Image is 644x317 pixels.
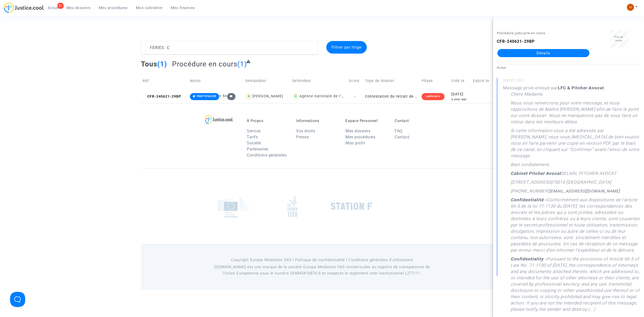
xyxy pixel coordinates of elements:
img: icon-user.svg [245,93,253,100]
p: [DOMAIN_NAME] est une marque de la société Europe Mediation SAS immatriculée au registre de tr... [208,264,437,276]
small: Procédure judiciaire en cours [497,31,545,35]
img: fc99b196863ffcca57bb8fe2645aafd9 [627,4,634,11]
p: Bien cordialement, [511,162,550,170]
span: (1) [157,60,167,68]
a: Mon profil [345,141,365,145]
span: Filtrer par litige [332,45,361,50]
span: CFR-240621-29BP [143,94,181,99]
p: [STREET_ADDRESS] [511,179,552,188]
p: 75010 [GEOGRAPHIC_DATA] [552,179,611,188]
img: jc-logo.svg [4,3,44,13]
a: Mes procédures [345,135,375,139]
td: Demandeur [244,72,291,90]
span: Mon calendrier [136,6,163,10]
span: Procédure en cours [172,60,237,68]
a: FAQ [395,129,403,133]
td: Contestation du retrait de [PERSON_NAME] par l'ANAH [363,90,420,103]
a: Contact [395,135,410,139]
p: [PHONE_NUMBER] [511,188,549,197]
b: CFR-240621-29BP [497,39,535,44]
a: Mes finances [167,4,199,12]
a: Mes dossiers [345,129,370,133]
div: a year ago [451,97,469,101]
td: Defendeur [290,72,347,90]
span: (1) [237,60,247,68]
i: Pursuant to the provisions of Article 66-5 of Law No. 71-1130 of [DATE], the correspondence of At... [511,256,640,312]
span: - [354,94,356,99]
span: Mes procédures [99,6,128,10]
span: Actus [48,6,58,10]
span: PARTICULIER [197,95,216,98]
b: LFC & Pitcher Avocat [558,85,604,90]
p: Contact [395,118,436,123]
td: Créé le [450,72,471,90]
strong: Cabinet Pitcher Avocat [511,171,561,176]
a: Presse [296,135,309,139]
div: Agence nationale de l'habitat [299,94,355,98]
strong: Confidentiality - [511,256,547,261]
span: Mes dossiers [66,6,91,10]
a: Mes procédures [95,4,132,12]
a: Mon calendrier [132,4,167,12]
img: europe_commision.png [218,195,249,217]
div: Message privé envoyé par : [503,85,640,315]
a: Partenaires [247,147,268,151]
img: logo-lg.svg [205,115,233,124]
a: Société [247,141,261,145]
td: Score [347,72,363,90]
div: 51 [57,3,64,9]
p: Si cette information vous a été adressée par [PERSON_NAME], nous vous [MEDICAL_DATA] de bien voul... [511,128,640,162]
div: [DATE] [451,92,469,97]
a: Mes dossiers [62,4,95,12]
img: french_tech.png [288,196,297,217]
a: Conditions générales [247,153,287,157]
span: + 5 [219,94,225,98]
img: icon-user.svg [292,93,299,100]
small: [DATE] 12h21 [503,78,640,85]
iframe: Help Scout Beacon - Open [10,292,25,307]
td: Expire le [471,72,494,90]
p: À Propos [247,118,289,123]
td: Phase [420,72,450,90]
div: Judiciaire [422,93,445,100]
p: SELARL PITCHER AVOCAT [561,170,617,179]
a: Vos droits [296,129,315,133]
td: Réf. [141,72,188,90]
img: stationf.png [331,203,372,210]
p: Copyright Europe Mediation SAS l Politique de confidentialité l Conditions générales d’utilisa... [208,257,437,263]
p: Nous vous remercions pour votre message, et nous rapprochons de Maître [PERSON_NAME] afin de fair... [511,100,640,128]
span: Mes finances [171,6,195,10]
small: Actus [497,66,506,69]
span: + [225,94,236,98]
a: [EMAIL_ADDRESS][DOMAIN_NAME] [549,189,620,193]
a: Service [247,129,261,133]
a: Tarifs [247,135,258,139]
p: Chère Madame, [511,91,543,100]
div: [PERSON_NAME] [252,94,283,98]
span: Tous [141,60,157,68]
td: Type de dossier [363,72,420,90]
p: Informations [296,118,338,123]
strong: Confidentialité - [511,197,547,202]
i: Conformément aux dispositions de l’article 66-5 de la loi 71-1130 du [DATE], les correspondances ... [511,197,640,253]
td: Notes [188,72,244,90]
a: 51Actus [44,4,62,12]
p: Espace Personnel [345,118,387,123]
a: Détails [497,49,589,57]
span: Pas de score [615,35,623,42]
